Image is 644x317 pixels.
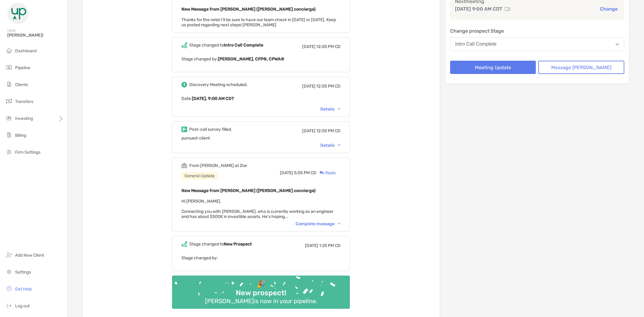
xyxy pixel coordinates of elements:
span: 5:05 PM CD [294,170,316,175]
div: From [PERSON_NAME] at Zoe [189,163,247,168]
span: Hi [PERSON_NAME], Connecting you with [PERSON_NAME], who is currently working as an engineer and ... [181,199,333,219]
img: Event icon [181,42,187,48]
img: Event icon [181,126,187,132]
span: Clients [15,82,28,87]
span: Firm Settings [15,150,40,155]
span: 1:25 PM CD [319,243,341,248]
img: Event icon [181,82,187,88]
button: Meeting Update [450,61,536,74]
img: transfers icon [5,98,13,105]
div: Details [320,143,341,148]
span: [DATE] [302,44,316,49]
div: [PERSON_NAME] is now in your pipeline. [203,297,320,305]
b: New Prospect [224,242,252,247]
img: communication type [505,7,510,11]
div: Intro Call Complete [455,41,497,47]
span: [DATE] [302,128,316,133]
img: Chevron icon [338,223,341,225]
img: dashboard icon [5,47,13,54]
button: Intro Call Complete [450,37,624,51]
b: New Message from [PERSON_NAME] ([PERSON_NAME] concierge) [181,7,316,12]
span: pursued-client [181,136,210,141]
img: add_new_client icon [5,251,13,258]
div: Post-call survey filled. [189,127,232,132]
b: [PERSON_NAME], CFP®, CPWA® [218,56,284,62]
span: [PERSON_NAME]! [7,33,64,38]
p: Date : [181,95,341,102]
img: get-help icon [5,285,13,292]
span: 12:05 PM CD [316,128,341,133]
img: logout icon [5,302,13,309]
img: Event icon [181,241,187,247]
b: New Message from [PERSON_NAME] ([PERSON_NAME] concierge) [181,188,316,193]
div: 🎉 [254,280,268,289]
span: 12:05 PM CD [316,84,341,89]
b: Intro Call Complete [224,43,263,48]
div: Details [320,107,341,112]
span: Get Help [15,287,32,292]
span: 12:05 PM CD [316,44,341,49]
div: Stage changed to [189,43,263,48]
img: Chevron icon [338,144,341,146]
button: Change [598,6,620,12]
span: Log out [15,303,30,309]
span: Dashboard [15,48,37,53]
span: [DATE] [302,84,316,89]
p: Stage changed by: [181,254,341,262]
div: Discovery Meeting scheduled. [189,82,248,87]
span: [DATE] [280,170,293,175]
span: Investing [15,116,33,121]
b: [DATE], 9:00 AM CDT [192,96,234,101]
img: Zoe Logo [7,2,29,24]
img: firm-settings icon [5,148,13,155]
img: investing icon [5,114,13,122]
div: Reply [316,170,336,176]
div: General Update [181,172,218,180]
img: settings icon [5,268,13,275]
span: Settings [15,270,31,275]
span: [DATE] [305,243,318,248]
button: Message [PERSON_NAME] [538,61,624,74]
div: Stage changed to [189,242,252,247]
img: Reply icon [319,171,324,175]
img: Open dropdown arrow [616,43,619,45]
span: Thanks for the note! I’ll be sure to have our team check in [DATE] or [DATE]. Keep us posted rega... [181,17,336,27]
img: pipeline icon [5,64,13,71]
img: Event icon [181,163,187,168]
p: [DATE] 9:00 AM CDT [455,5,502,13]
div: New prospect! [233,289,289,297]
p: Change prospect Stage [450,27,624,35]
span: Transfers [15,99,33,104]
div: Complete message [296,221,341,226]
span: Pipeline [15,65,30,70]
img: clients icon [5,81,13,88]
p: Stage changed by: [181,55,341,63]
img: Chevron icon [338,108,341,110]
span: Billing [15,133,26,138]
img: billing icon [5,131,13,139]
span: Add New Client [15,253,44,258]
